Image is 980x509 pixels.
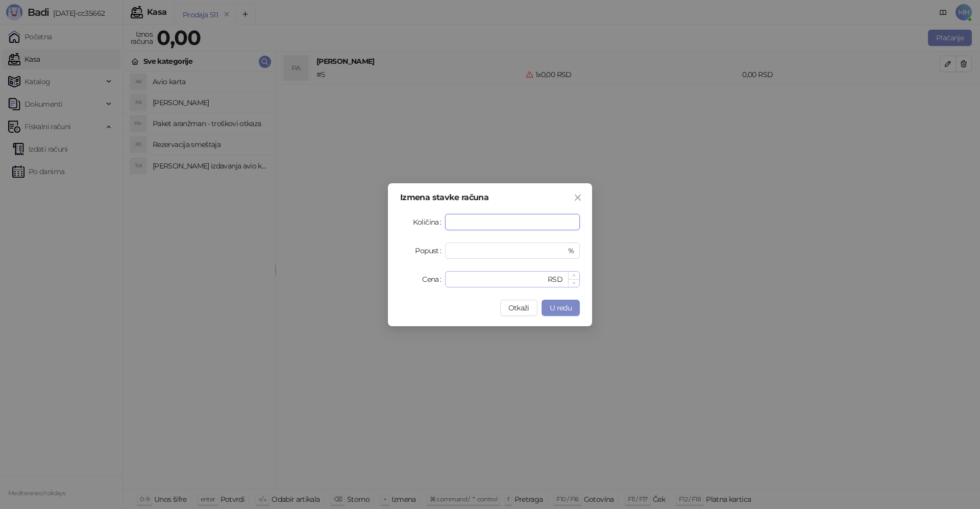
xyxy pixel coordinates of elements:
span: Otkaži [508,303,529,312]
span: close [574,193,582,202]
button: U redu [542,300,580,316]
label: Cena [422,271,445,287]
label: Količina [413,214,445,230]
span: Increase Value [568,272,579,279]
input: Popust [451,243,566,258]
span: U redu [550,303,572,312]
span: Decrease Value [568,279,579,287]
span: up [572,274,576,277]
label: Popust [415,243,445,259]
span: down [572,281,576,285]
input: Cena [451,272,546,287]
button: Otkaži [500,300,537,316]
input: Količina [446,214,579,230]
span: Zatvori [570,193,586,202]
div: Izmena stavke računa [400,193,580,202]
button: Close [570,189,586,206]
